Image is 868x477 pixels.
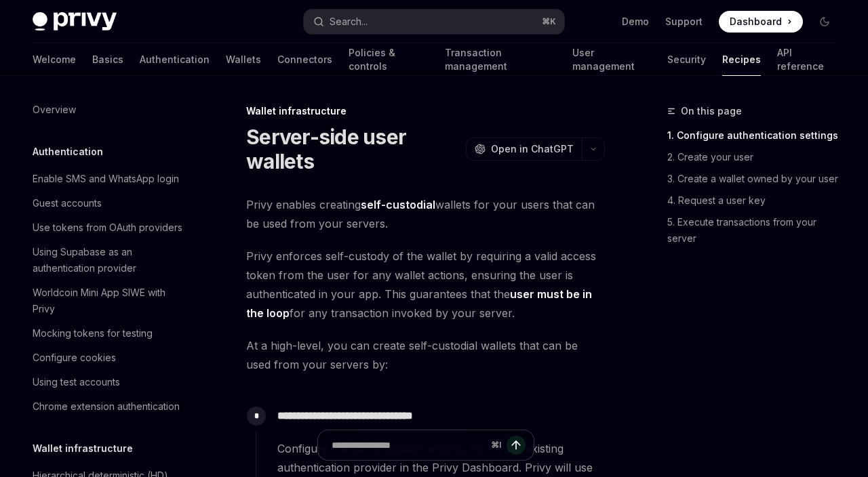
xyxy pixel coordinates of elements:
a: Worldcoin Mini App SIWE with Privy [22,281,195,321]
a: Configure cookies [22,346,195,370]
div: Overview [33,102,76,118]
button: Open in ChatGPT [466,138,582,161]
a: API reference [777,43,835,76]
a: Wallets [226,43,261,76]
div: Mocking tokens for testing [33,325,153,341]
button: Send message [507,436,526,455]
span: Open in ChatGPT [491,142,574,156]
strong: self-custodial [361,198,435,211]
a: Basics [92,43,123,76]
h5: Wallet infrastructure [33,440,133,457]
div: Wallet infrastructure [246,104,605,118]
div: Chrome extension authentication [33,398,180,415]
a: Demo [622,15,649,28]
a: Dashboard [719,11,803,33]
a: Security [667,43,706,76]
a: Mocking tokens for testing [22,321,195,346]
a: Use tokens from OAuth providers [22,215,195,240]
span: Privy enables creating wallets for your users that can be used from your servers. [246,195,605,233]
span: Dashboard [730,15,782,28]
div: Guest accounts [33,195,102,211]
div: Worldcoin Mini App SIWE with Privy [33,285,187,317]
a: Authentication [140,43,210,76]
span: On this page [681,103,742,119]
img: dark logo [33,12,117,31]
div: Search... [330,14,368,30]
a: 2. Create your user [667,146,846,168]
a: Policies & controls [349,43,429,76]
a: Chrome extension authentication [22,394,195,419]
span: Privy enforces self-custody of the wallet by requiring a valid access token from the user for any... [246,247,605,323]
div: Configure cookies [33,350,116,366]
a: 5. Execute transactions from your server [667,211,846,249]
a: Connectors [277,43,332,76]
button: Open search [304,9,564,34]
h5: Authentication [33,144,103,160]
div: Using test accounts [33,374,120,390]
a: 1. Configure authentication settings [667,125,846,146]
div: Enable SMS and WhatsApp login [33,171,179,187]
div: Using Supabase as an authentication provider [33,244,187,276]
a: 3. Create a wallet owned by your user [667,168,846,190]
span: ⌘ K [542,16,556,27]
a: Using Supabase as an authentication provider [22,240,195,281]
input: Ask a question... [332,430,486,460]
a: 4. Request a user key [667,190,846,211]
a: Recipes [722,43,761,76]
a: Support [665,15,703,28]
span: At a high-level, you can create self-custodial wallets that can be used from your servers by: [246,336,605,374]
a: Enable SMS and WhatsApp login [22,167,195,191]
h1: Server-side user wallets [246,125,460,173]
a: Overview [22,98,195,122]
a: Using test accounts [22,370,195,394]
button: Toggle dark mode [814,11,835,33]
a: User management [572,43,651,76]
a: Guest accounts [22,191,195,215]
a: Welcome [33,43,76,76]
a: Transaction management [445,43,555,76]
div: Use tokens from OAuth providers [33,220,182,236]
